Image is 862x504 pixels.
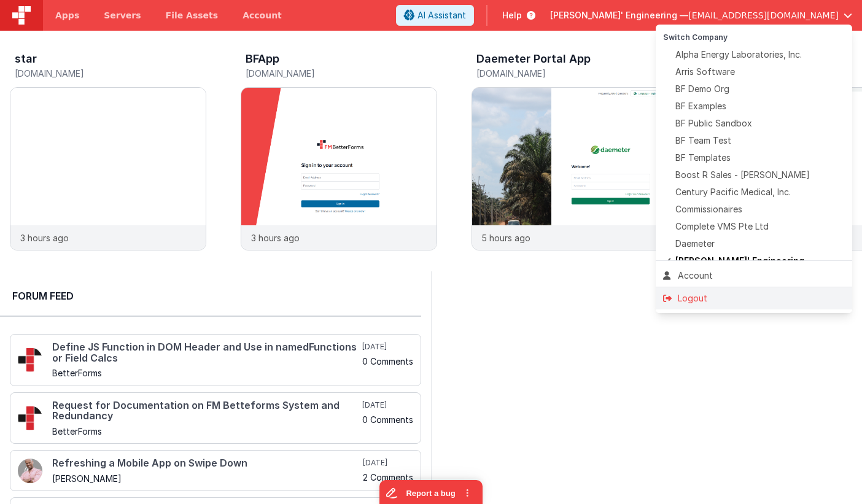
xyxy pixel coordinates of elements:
div: Account [663,269,845,282]
span: BF Demo Org [675,83,729,95]
span: Commissionaires [675,203,742,215]
span: Alpha Energy Laboratories, Inc. [675,48,802,61]
span: Complete VMS Pte Ltd [675,220,769,233]
span: [PERSON_NAME]' Engineering [675,255,804,267]
span: Century Pacific Medical, Inc. [675,186,791,198]
span: BF Team Test [675,134,731,147]
div: Logout [663,292,845,304]
span: BF Public Sandbox [675,117,752,130]
span: BF Examples [675,100,726,112]
span: Boost R Sales - [PERSON_NAME] [675,169,810,181]
h5: Switch Company [663,33,845,41]
span: Arris Software [675,66,735,78]
span: Daemeter [675,238,715,250]
span: BF Templates [675,152,731,164]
